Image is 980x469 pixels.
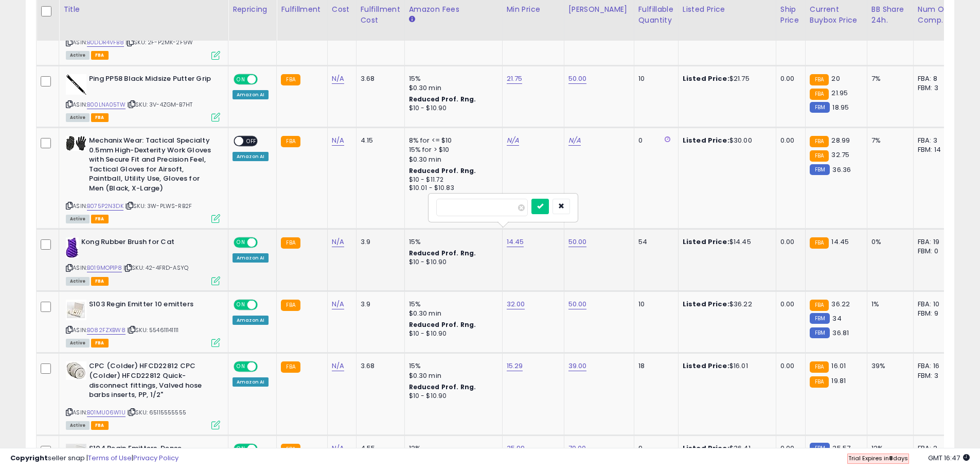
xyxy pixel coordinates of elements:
[683,135,729,145] b: Listed Price:
[683,299,729,309] b: Listed Price:
[810,89,829,100] small: FBA
[281,4,323,15] div: Fulfillment
[918,83,952,93] div: FBM: 3
[133,453,179,463] a: Privacy Policy
[233,253,269,263] div: Amazon AI
[332,299,344,309] a: N/A
[91,277,109,286] span: FBA
[810,300,829,311] small: FBA
[66,136,86,151] img: 41RX6hFBTpL._SL40_.jpg
[832,328,849,338] span: 36.81
[832,314,841,323] span: 34
[87,408,126,417] a: B01MU06W1U
[332,361,344,371] a: N/A
[409,15,415,24] small: Amazon Fees.
[409,258,494,267] div: $10 - $10.90
[63,4,224,15] div: Title
[568,135,581,146] a: N/A
[810,164,830,175] small: FBM
[66,74,220,121] div: ASIN:
[409,320,476,329] b: Reduced Prof. Rng.
[409,249,476,257] b: Reduced Prof. Rng.
[125,202,192,210] span: | SKU: 3W-PLWS-RB2F
[409,155,494,164] div: $0.30 min
[918,4,955,26] div: Num of Comp.
[332,135,344,146] a: N/A
[780,4,801,26] div: Ship Price
[568,74,587,84] a: 50.00
[780,136,797,145] div: 0.00
[871,300,905,309] div: 1%
[361,300,397,309] div: 3.9
[918,309,952,318] div: FBM: 9
[507,299,525,309] a: 32.00
[831,237,849,247] span: 14.45
[89,136,214,196] b: Mechanix Wear: Tactical Specialty 0.5mm High-Dexterity Work Gloves with Secure Fit and Precision ...
[568,299,587,309] a: 50.00
[91,339,109,348] span: FBA
[918,247,952,256] div: FBM: 0
[409,136,494,145] div: 8% for <= $10
[233,316,269,325] div: Amazon AI
[409,309,494,318] div: $0.30 min
[871,4,909,26] div: BB Share 24h.
[568,237,587,247] a: 50.00
[928,453,970,463] span: 2025-09-9 16:47 GMT
[918,237,952,247] div: FBA: 19
[507,135,519,146] a: N/A
[683,4,772,15] div: Listed Price
[409,145,494,154] div: 15% for > $10
[409,361,494,371] div: 15%
[91,215,109,223] span: FBA
[683,237,768,247] div: $14.45
[638,4,674,26] div: Fulfillable Quantity
[66,361,220,428] div: ASIN:
[123,264,188,272] span: | SKU: 42-4FRD-ASYQ
[233,377,269,387] div: Amazon AI
[810,237,829,249] small: FBA
[332,4,352,15] div: Cost
[683,136,768,145] div: $30.00
[256,238,273,247] span: OFF
[66,277,90,286] span: All listings currently available for purchase on Amazon
[127,408,186,416] span: | SKU: 65115555555
[409,104,494,113] div: $10 - $10.90
[638,361,670,371] div: 18
[831,135,850,145] span: 28.99
[810,74,829,85] small: FBA
[810,4,863,26] div: Current Buybox Price
[871,361,905,371] div: 39%
[831,88,848,98] span: 21.95
[66,136,220,222] div: ASIN:
[889,454,893,462] b: 8
[89,361,214,402] b: CPC (Colder) HFCD22812 CPC (Colder) HFCD22812 Quick-disconnect fittings, Valved hose barbs insert...
[91,51,109,60] span: FBA
[638,237,670,247] div: 54
[66,237,220,284] div: ASIN:
[233,90,269,99] div: Amazon AI
[871,74,905,83] div: 7%
[780,300,797,309] div: 0.00
[361,361,397,371] div: 3.68
[87,38,124,47] a: B0DDR4VFB8
[87,100,126,109] a: B00LNA05TW
[127,326,179,334] span: | SKU: 554611141111
[91,113,109,122] span: FBA
[409,383,476,391] b: Reduced Prof. Rng.
[568,361,587,371] a: 39.00
[361,4,400,26] div: Fulfillment Cost
[683,361,729,371] b: Listed Price:
[831,299,850,309] span: 36.22
[507,237,524,247] a: 14.45
[256,75,273,83] span: OFF
[10,453,48,463] strong: Copyright
[332,74,344,84] a: N/A
[409,184,494,193] div: $10.01 - $10.83
[918,145,952,154] div: FBM: 14
[87,264,122,272] a: B019MOP1P8
[235,362,247,371] span: ON
[409,371,494,380] div: $0.30 min
[281,136,300,147] small: FBA
[810,150,829,162] small: FBA
[638,136,670,145] div: 0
